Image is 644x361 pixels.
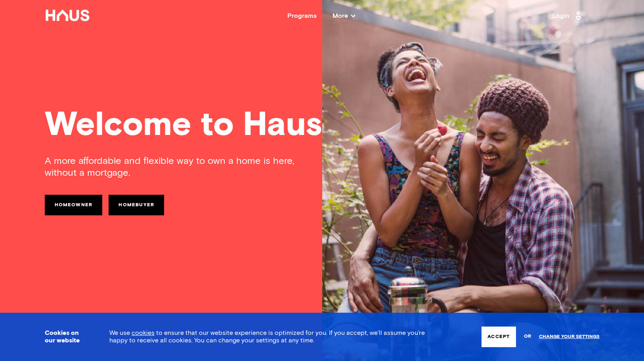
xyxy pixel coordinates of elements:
a: cookies [132,330,155,336]
a: Change your settings [539,334,600,340]
a: Login [552,9,583,22]
a: Homeowner [45,195,103,215]
span: We use to ensure that our website experience is optimized for you. If you accept, we’ll assume yo... [109,330,425,344]
a: Homebuyer [109,195,164,215]
button: Accept [482,327,516,347]
h3: Cookies on our website [45,329,90,344]
a: Programs [287,13,317,19]
span: More [333,13,355,19]
span: or [524,330,531,344]
div: Welcome to Haus [45,109,600,142]
div: A more affordable and flexible way to own a home is here, without a mortgage. [45,155,322,179]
